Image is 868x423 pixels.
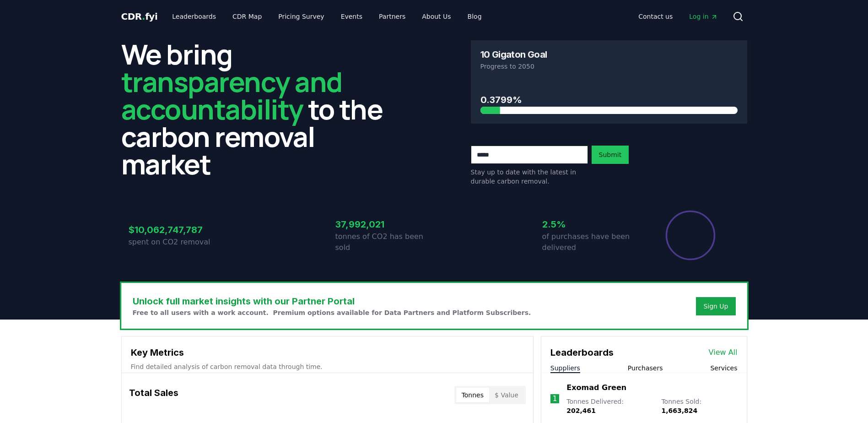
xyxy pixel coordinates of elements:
[696,297,735,315] button: Sign Up
[165,8,223,25] a: Leaderboards
[460,8,489,25] a: Blog
[631,8,725,25] nav: Main
[542,217,641,231] h3: 2.5%
[710,363,737,373] button: Services
[131,346,524,359] h3: Key Metrics
[456,388,489,402] button: Tonnes
[129,223,227,237] h3: $10,062,747,787
[665,210,716,261] div: Percentage of sales delivered
[682,8,725,25] a: Log in
[225,8,269,25] a: CDR Map
[142,11,145,22] span: .
[121,63,342,128] span: transparency and accountability
[566,407,596,414] span: 202,461
[631,8,680,25] a: Contact us
[550,363,580,373] button: Suppliers
[661,397,737,415] p: Tonnes Sold :
[480,62,738,71] p: Progress to 2050
[480,93,738,107] h3: 0.3799%
[689,12,717,21] span: Log in
[566,382,626,393] a: Exomad Green
[335,217,434,231] h3: 37,992,021
[542,231,641,253] p: of purchases have been delivered
[121,11,158,22] span: CDR fyi
[121,40,398,178] h2: We bring to the carbon removal market
[133,308,531,317] p: Free to all users with a work account. Premium options available for Data Partners and Platform S...
[628,363,663,373] button: Purchasers
[489,388,524,402] button: $ Value
[129,386,178,404] h3: Total Sales
[550,346,614,359] h3: Leaderboards
[129,237,227,248] p: spent on CO2 removal
[703,302,728,311] a: Sign Up
[334,8,370,25] a: Events
[709,347,738,358] a: View All
[592,146,629,164] button: Submit
[121,10,158,23] a: CDR.fyi
[165,8,489,25] nav: Main
[471,168,588,186] p: Stay up to date with the latest in durable carbon removal.
[415,8,458,25] a: About Us
[480,50,547,59] h3: 10 Gigaton Goal
[372,8,413,25] a: Partners
[552,393,557,404] p: 1
[661,407,697,414] span: 1,663,824
[131,362,524,371] p: Find detailed analysis of carbon removal data through time.
[335,231,434,253] p: tonnes of CO2 has been sold
[271,8,331,25] a: Pricing Survey
[566,397,652,415] p: Tonnes Delivered :
[133,294,531,308] h3: Unlock full market insights with our Partner Portal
